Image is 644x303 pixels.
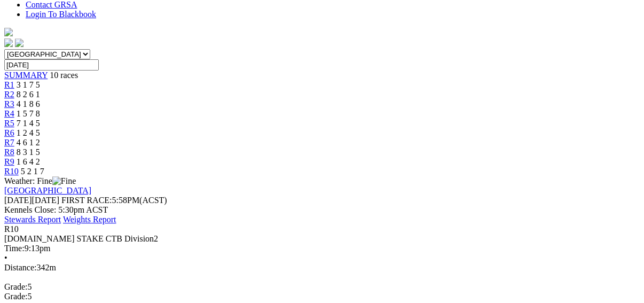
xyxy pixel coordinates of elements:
[4,59,99,71] input: Select date
[15,38,23,47] img: twitter.svg
[4,292,640,301] div: 5
[21,167,44,176] span: 5 2 1 7
[4,282,28,291] span: Grade:
[4,234,640,244] div: [DOMAIN_NAME] STAKE CTB Division2
[4,224,19,234] span: R10
[4,244,640,253] div: 9:13pm
[4,38,13,47] img: facebook.svg
[4,28,13,36] img: logo-grsa-white.png
[17,119,40,128] span: 7 1 4 5
[17,128,40,137] span: 1 2 4 5
[17,138,40,147] span: 4 6 1 2
[4,292,28,301] span: Grade:
[4,253,7,262] span: •
[4,119,14,128] a: R5
[17,99,40,108] span: 4 1 8 6
[4,99,14,108] a: R3
[4,147,14,157] a: R8
[4,282,640,292] div: 5
[17,147,40,157] span: 8 3 1 5
[17,80,40,89] span: 3 1 7 5
[4,138,14,147] a: R7
[4,128,14,137] a: R6
[52,176,76,186] img: Fine
[4,109,14,118] a: R4
[4,244,25,253] span: Time:
[26,10,96,19] a: Login To Blackbook
[4,176,76,185] span: Weather: Fine
[4,71,48,80] a: SUMMARY
[17,90,40,99] span: 8 2 6 1
[4,263,640,273] div: 342m
[50,71,78,80] span: 10 races
[4,215,61,224] a: Stewards Report
[61,196,167,205] span: 5:58PM(ACST)
[4,263,36,272] span: Distance:
[4,167,19,176] a: R10
[4,80,14,89] a: R1
[17,157,40,166] span: 1 6 4 2
[4,196,59,205] span: [DATE]
[4,157,14,166] a: R9
[4,196,32,205] span: [DATE]
[4,90,14,99] a: R2
[63,215,116,224] a: Weights Report
[61,196,112,205] span: FIRST RACE:
[4,205,640,215] div: Kennels Close: 5:30pm ACST
[4,186,91,195] a: [GEOGRAPHIC_DATA]
[17,109,40,118] span: 1 5 7 8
